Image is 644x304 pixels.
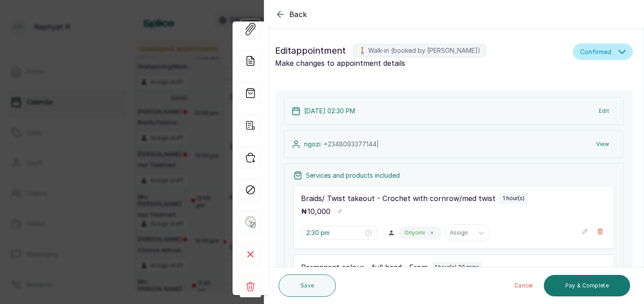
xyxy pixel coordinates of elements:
button: Save [279,274,336,297]
span: Edit appointment [275,43,346,58]
span: Confirmed [580,47,611,56]
button: Confirmed [573,43,633,60]
p: 1 hour(s) 30 mins [435,264,479,271]
button: Edit [592,103,616,119]
button: Cancel [507,275,540,296]
p: Services and products included [306,171,400,180]
p: ₦ [301,206,330,217]
p: Braids/ Twist takeout - Crochet with cornrow/med twist [301,193,496,204]
p: [DATE] 02:30 PM [304,107,355,116]
p: Make changes to appointment details [275,58,569,69]
p: 1 hour(s) [503,195,525,202]
span: 10,000 [307,207,330,216]
span: Back [289,9,307,20]
label: 🚶 Walk-in (booked by [PERSON_NAME]) [353,44,486,57]
input: Select time [306,228,364,238]
p: Oriyomi [404,229,425,236]
p: Permanent colour - full head - From [301,262,428,273]
span: +234 8093377144 | [324,140,379,148]
button: Pay & Complete [544,275,630,296]
button: View [589,136,616,152]
button: Back [275,9,307,20]
p: ngozi · [304,140,379,149]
